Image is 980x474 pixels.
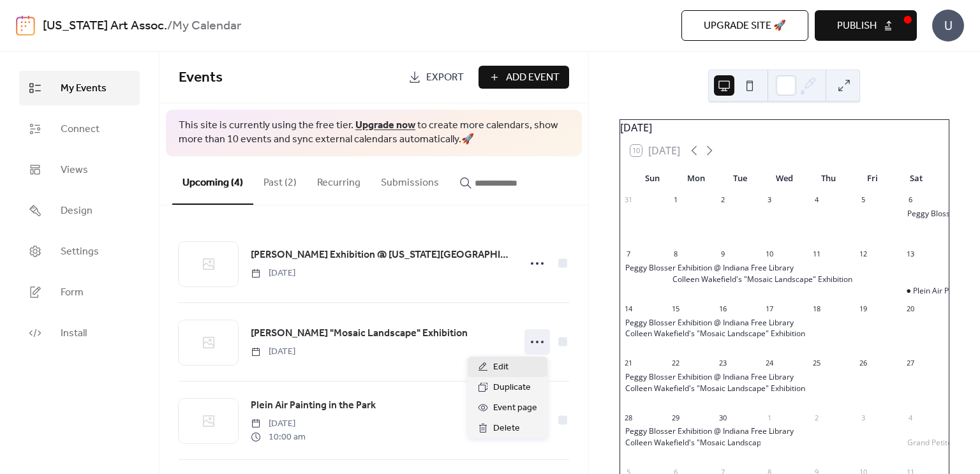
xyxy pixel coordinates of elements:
[61,163,88,178] span: Views
[253,156,307,204] button: Past (2)
[624,249,634,259] div: 7
[667,274,949,285] div: Colleen Wakefield's "Mosaic Landscape" Exhibition
[251,267,295,280] span: [DATE]
[859,413,868,422] div: 3
[905,359,915,368] div: 27
[251,345,295,359] span: [DATE]
[307,156,371,204] button: Recurring
[762,166,806,191] div: Wed
[812,304,821,313] div: 18
[905,195,915,205] div: 6
[624,359,634,368] div: 21
[61,122,100,137] span: Connect
[624,195,634,205] div: 31
[493,360,509,375] span: Edit
[19,71,140,105] a: My Events
[19,152,140,187] a: Views
[764,413,774,422] div: 1
[371,156,449,204] button: Submissions
[671,304,680,313] div: 15
[493,421,520,436] span: Delete
[859,249,868,259] div: 12
[681,10,808,41] button: Upgrade site 🚀
[718,249,727,259] div: 9
[905,304,915,313] div: 20
[172,14,241,38] b: My Calendar
[479,66,569,89] button: Add Event
[172,156,253,205] button: Upcoming (4)
[43,14,167,38] a: [US_STATE] Art Assoc.
[718,359,727,368] div: 23
[859,359,868,368] div: 26
[620,318,949,329] div: Peggy Blosser Exhibition @ Indiana Free Library
[764,249,774,259] div: 10
[620,426,949,437] div: Peggy Blosser Exhibition @ Indiana Free Library
[251,325,468,342] a: [PERSON_NAME] "Mosaic Landscape" Exhibition
[19,193,140,228] a: Design
[812,195,821,205] div: 4
[179,119,569,147] span: This site is currently using the free tier. to create more calendars, show more than 10 events an...
[61,204,93,219] span: Design
[16,15,35,36] img: logo
[718,413,727,422] div: 30
[718,166,762,191] div: Tue
[902,209,949,219] div: Peggy Blosser Exhibition @ Indiana Free Library
[61,81,107,96] span: My Events
[19,316,140,350] a: Install
[251,247,511,263] a: [PERSON_NAME] Exhibition @ [US_STATE][GEOGRAPHIC_DATA]
[764,359,774,368] div: 24
[620,120,949,135] div: [DATE]
[806,166,850,191] div: Thu
[251,397,376,414] a: Plein Air Painting in the Park
[61,244,99,260] span: Settings
[493,380,531,396] span: Duplicate
[426,70,464,85] span: Export
[620,438,761,448] div: Colleen Wakefield's "Mosaic Landscape" Exhibition
[671,359,680,368] div: 22
[859,195,868,205] div: 5
[812,249,821,259] div: 11
[251,431,306,444] span: 10:00 am
[718,304,727,313] div: 16
[815,10,917,41] button: Publish
[671,413,680,422] div: 29
[179,64,223,92] span: Events
[620,329,949,339] div: Colleen Wakefield's "Mosaic Landscape" Exhibition
[399,66,473,89] a: Export
[251,248,511,263] span: [PERSON_NAME] Exhibition @ [US_STATE][GEOGRAPHIC_DATA]
[355,115,415,135] a: Upgrade now
[620,263,949,274] div: Peggy Blosser Exhibition @ Indiana Free Library
[764,304,774,313] div: 17
[506,70,560,85] span: Add Event
[624,413,634,422] div: 28
[902,438,949,448] div: Grand Petites Show & Sale
[671,195,680,205] div: 1
[19,275,140,309] a: Form
[19,112,140,146] a: Connect
[61,326,87,341] span: Install
[624,304,634,313] div: 14
[902,286,949,297] div: Plein Air Painting in the Park
[620,383,949,394] div: Colleen Wakefield's "Mosaic Landscape" Exhibition
[718,195,727,205] div: 2
[493,401,537,416] span: Event page
[19,234,140,269] a: Settings
[61,285,84,300] span: Form
[251,398,376,413] span: Plein Air Painting in the Park
[251,417,306,431] span: [DATE]
[812,359,821,368] div: 25
[837,19,877,34] span: Publish
[764,195,774,205] div: 3
[167,14,172,38] b: /
[850,166,895,191] div: Fri
[895,166,939,191] div: Sat
[905,249,915,259] div: 13
[905,413,915,422] div: 4
[251,326,468,341] span: [PERSON_NAME] "Mosaic Landscape" Exhibition
[859,304,868,313] div: 19
[932,10,964,41] div: U
[630,166,674,191] div: Sun
[704,19,786,34] span: Upgrade site 🚀
[812,413,821,422] div: 2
